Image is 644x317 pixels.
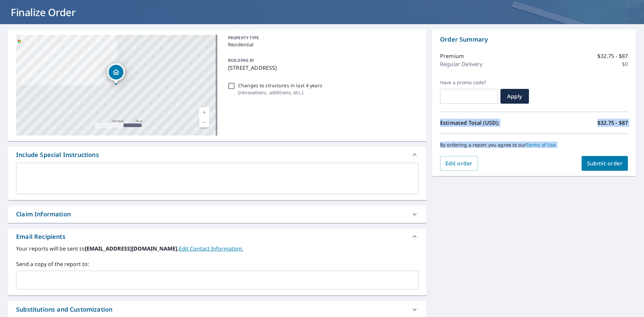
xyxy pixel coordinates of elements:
[238,82,322,89] p: Changes to structures in last 4 years
[526,142,556,148] a: Terms of Use
[179,245,243,252] a: EditContactInfo
[582,156,628,171] button: Submit order
[228,41,416,48] p: Residential
[445,160,473,167] span: Edit order
[16,305,112,314] div: Substitutions and Customization
[107,63,125,84] div: Dropped pin, building 1, Residential property, 116 Creston Dr Youngstown, OH 44512
[500,89,529,104] button: Apply
[238,89,322,96] p: ( renovations, additions, etc. )
[228,64,416,72] p: [STREET_ADDRESS]
[440,119,534,127] p: Estimated Total (USD):
[16,260,419,268] label: Send a copy of the report to:
[228,57,254,63] p: BUILDING ID
[16,232,65,241] div: Email Recipients
[440,35,628,44] p: Order Summary
[440,52,464,60] p: Premium
[622,60,628,68] p: $0
[597,52,628,60] p: $32.75 - $87
[8,147,427,163] div: Include Special Instructions
[16,150,99,159] div: Include Special Instructions
[8,228,427,245] div: Email Recipients
[8,206,427,223] div: Claim Information
[440,156,478,171] button: Edit order
[16,210,71,219] div: Claim Information
[85,245,179,252] b: [EMAIL_ADDRESS][DOMAIN_NAME].
[8,5,636,19] h1: Finalize Order
[199,117,209,127] a: Current Level 17, Zoom Out
[199,107,209,117] a: Current Level 17, Zoom In
[587,160,623,167] span: Submit order
[16,245,419,253] label: Your reports will be sent to
[440,80,498,86] label: Have a promo code?
[597,119,628,127] p: $32.75 - $87
[506,93,524,100] span: Apply
[228,35,416,41] p: PROPERTY TYPE
[440,142,628,148] p: By ordering a report you agree to our
[440,60,482,68] p: Regular Delivery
